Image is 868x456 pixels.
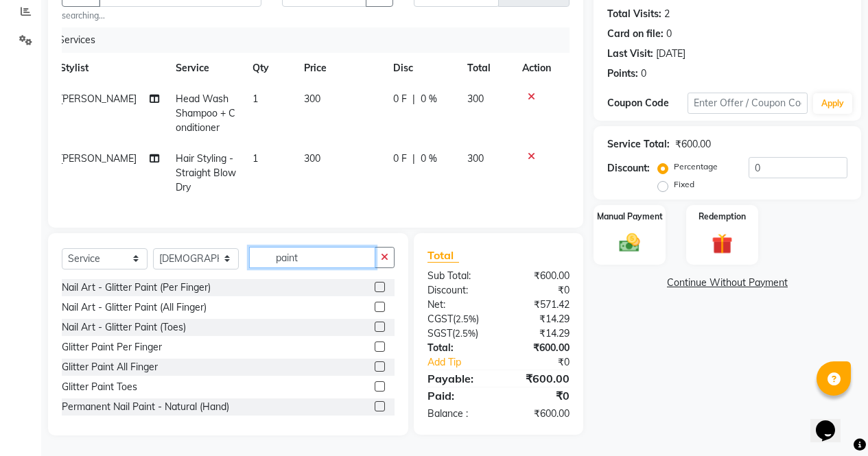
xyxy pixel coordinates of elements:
a: Add Tip [417,355,512,370]
div: Discount: [607,161,650,176]
span: 0 F [393,152,407,166]
div: 0 [666,27,672,41]
iframe: chat widget [810,401,854,442]
div: Last Visit: [607,47,653,61]
div: Service Total: [607,137,670,152]
div: Glitter Paint Toes [62,380,137,394]
button: Apply [813,93,852,114]
th: Qty [244,53,296,84]
div: Card on file: [607,27,664,41]
span: | [412,152,415,166]
span: CGST [427,313,453,325]
span: SGST [427,327,452,339]
span: 0 F [393,92,407,106]
span: 1 [253,93,258,105]
span: Hair Styling - Straight Blow Dry [176,152,236,193]
div: Points: [607,67,638,81]
div: Discount: [417,283,499,298]
th: Disc [385,53,459,84]
div: Permanent Nail Paint - Natural (Hand) [62,400,229,414]
img: _cash.svg [613,231,646,255]
span: 2.5% [455,328,476,339]
div: [DATE] [656,47,685,61]
div: ( ) [417,312,499,326]
div: ₹571.42 [498,298,580,312]
span: [PERSON_NAME] [60,93,137,105]
label: Manual Payment [597,211,663,223]
div: ₹600.00 [498,370,580,387]
div: ₹14.29 [498,312,580,326]
span: 0 % [421,92,437,106]
div: Balance : [417,407,499,421]
div: Total Visits: [607,7,661,21]
div: ₹0 [498,387,580,404]
div: 0 [641,67,646,81]
div: ₹600.00 [498,269,580,283]
input: Enter Offer / Coupon Code [688,93,808,114]
div: Total: [417,341,499,355]
label: Redemption [699,211,746,223]
span: 1 [253,152,258,165]
div: Coupon Code [607,96,688,110]
div: Paid: [417,387,499,404]
input: Search or Scan [249,247,375,268]
div: Payable: [417,370,499,387]
a: Continue Without Payment [596,276,858,290]
span: 300 [304,93,320,105]
div: ₹600.00 [675,137,711,152]
div: ₹600.00 [498,341,580,355]
div: Glitter Paint All Finger [62,360,158,374]
small: searching... [62,10,261,22]
th: Total [459,53,514,84]
div: ( ) [417,326,499,341]
div: Net: [417,298,499,312]
div: Services [53,27,570,53]
div: ₹600.00 [498,407,580,421]
span: 2.5% [456,313,476,324]
th: Service [167,53,244,84]
div: 2 [664,7,670,21]
div: Nail Art - Glitter Paint (Toes) [62,320,186,335]
th: Price [296,53,385,84]
div: ₹0 [498,283,580,298]
span: Head Wash Shampoo + Conditioner [176,93,235,134]
span: 300 [467,93,484,105]
span: 0 % [421,152,437,166]
span: [PERSON_NAME] [60,152,137,165]
div: Glitter Paint Per Finger [62,340,162,355]
div: Sub Total: [417,269,499,283]
div: Nail Art - Glitter Paint (Per Finger) [62,280,211,295]
span: 300 [467,152,484,165]
div: Nail Art - Glitter Paint (All Finger) [62,300,207,315]
span: Total [427,248,459,263]
th: Stylist [51,53,167,84]
img: _gift.svg [705,231,739,256]
div: ₹14.29 [498,326,580,341]
span: | [412,92,415,106]
label: Percentage [674,160,718,173]
label: Fixed [674,178,694,191]
span: 300 [304,152,320,165]
div: ₹0 [512,355,580,370]
th: Action [514,53,559,84]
